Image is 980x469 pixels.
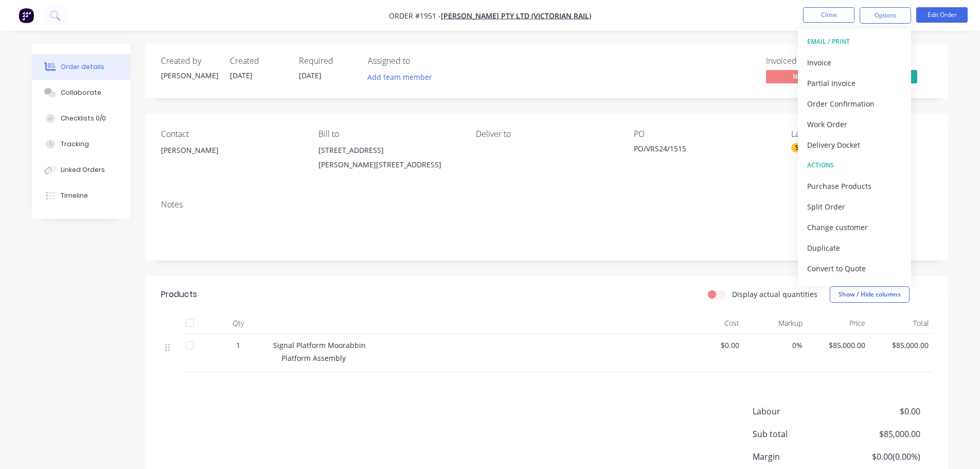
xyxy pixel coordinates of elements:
[207,313,269,334] div: Qty
[869,313,933,334] div: Total
[844,428,920,440] span: $85,000.00
[807,313,870,334] div: Price
[685,340,740,351] span: $0.00
[766,70,828,83] span: No
[389,11,441,21] span: Order #1951 -
[807,240,902,255] div: Duplicate
[19,8,34,23] img: Factory
[747,340,803,351] span: 0%
[441,11,591,21] a: [PERSON_NAME] PTY LTD (VICTORIAN RAIL)
[807,55,902,70] div: Invoice
[798,176,911,196] button: Purchase Products
[273,340,366,350] span: Signal Platform Moorabbin
[230,71,253,80] span: [DATE]
[32,106,130,131] button: Checklists 0/0
[860,7,911,24] button: Options
[844,405,920,418] span: $0.00
[798,279,911,299] button: Archive
[743,313,807,334] div: Markup
[318,129,459,139] div: Bill to
[368,56,471,66] div: Assigned to
[798,237,911,258] button: Duplicate
[844,450,920,463] span: $0.00 ( 0.00 %)
[916,7,968,23] button: Edit Order
[299,71,322,80] span: [DATE]
[161,129,302,139] div: Contact
[807,35,902,48] div: EMAIL / PRINT
[798,217,911,237] button: Change customer
[299,56,355,66] div: Required
[32,183,130,209] button: Timeline
[807,137,902,152] div: Delivery Docket
[236,340,240,351] span: 1
[32,80,130,106] button: Collaborate
[161,288,197,301] div: Products
[807,117,902,132] div: Work Order
[791,129,932,139] div: Labels
[476,129,617,139] div: Deliver to
[874,340,929,351] span: $85,000.00
[732,289,817,300] label: Display actual quantities
[753,428,844,440] span: Sub total
[798,134,911,155] button: Delivery Docket
[807,76,902,91] div: Partial Invoice
[32,157,130,183] button: Linked Orders
[61,114,106,123] div: Checklists 0/0
[798,93,911,114] button: Order Confirmation
[791,143,878,152] div: Signal Platform Moorabbin
[807,261,902,276] div: Convert to Quote
[362,70,437,84] button: Add team member
[61,140,89,149] div: Tracking
[230,56,287,66] div: Created
[368,70,438,84] button: Add team member
[161,56,218,66] div: Created by
[753,450,844,463] span: Margin
[161,143,302,158] div: [PERSON_NAME]
[798,155,911,176] button: ACTIONS
[634,129,775,139] div: PO
[318,143,459,158] div: [STREET_ADDRESS]
[61,165,105,175] div: Linked Orders
[318,158,459,172] div: [PERSON_NAME][STREET_ADDRESS]
[32,54,130,80] button: Order details
[61,62,104,72] div: Order details
[318,143,459,176] div: [STREET_ADDRESS][PERSON_NAME][STREET_ADDRESS]
[161,143,302,176] div: [PERSON_NAME]
[811,340,866,351] span: $85,000.00
[766,56,843,66] div: Invoiced
[807,159,902,172] div: ACTIONS
[807,179,902,194] div: Purchase Products
[798,73,911,93] button: Partial Invoice
[798,31,911,52] button: EMAIL / PRINT
[634,143,762,158] div: PO/VRS24/1515
[61,191,88,200] div: Timeline
[61,88,101,97] div: Collaborate
[803,7,854,23] button: Close
[753,405,844,418] span: Labour
[32,131,130,157] button: Tracking
[161,200,933,210] div: Notes
[281,353,346,363] span: Platform Assembly
[161,70,218,81] div: [PERSON_NAME]
[798,114,911,134] button: Work Order
[807,199,902,214] div: Split Order
[681,313,744,334] div: Cost
[807,220,902,235] div: Change customer
[807,96,902,111] div: Order Confirmation
[798,196,911,217] button: Split Order
[807,282,902,297] div: Archive
[798,258,911,279] button: Convert to Quote
[798,52,911,73] button: Invoice
[830,286,910,303] button: Show / Hide columns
